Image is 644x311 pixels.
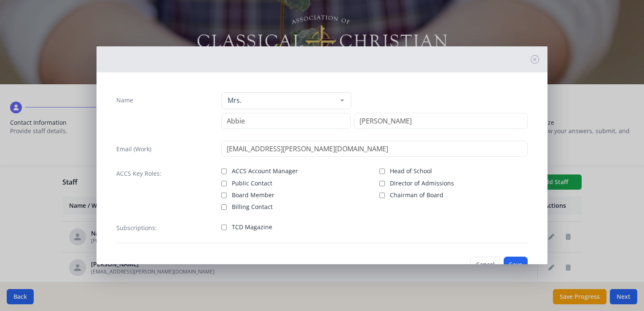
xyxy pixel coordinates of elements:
[379,169,385,174] input: Head of School
[390,167,432,175] span: Head of School
[221,204,227,210] input: Billing Contact
[379,181,385,186] input: Director of Admissions
[221,141,528,157] input: contact@site.com
[116,145,151,153] label: Email (Work)
[116,169,161,178] label: ACCS Key Roles:
[221,113,351,129] input: First Name
[232,191,274,199] span: Board Member
[354,113,528,129] input: Last Name
[232,203,273,211] span: Billing Contact
[221,169,227,174] input: ACCS Account Manager
[504,257,528,273] button: Save
[390,191,443,199] span: Chairman of Board
[116,224,157,232] label: Subscriptions:
[232,167,298,175] span: ACCS Account Manager
[390,179,454,188] span: Director of Admissions
[232,179,272,188] span: Public Contact
[225,96,334,105] span: Mrs.
[379,193,385,198] input: Chairman of Board
[116,96,133,105] label: Name
[221,193,227,198] input: Board Member
[221,225,227,230] input: TCD Magazine
[470,257,500,273] button: Cancel
[232,223,272,231] span: TCD Magazine
[221,181,227,186] input: Public Contact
